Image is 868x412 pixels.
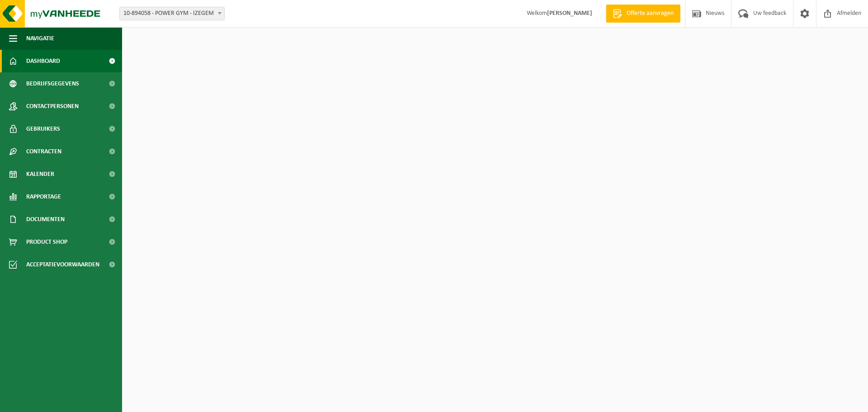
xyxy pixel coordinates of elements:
span: 10-894058 - POWER GYM - IZEGEM [119,7,225,20]
span: Gebruikers [26,118,60,140]
span: Kalender [26,163,54,185]
span: Dashboard [26,50,60,72]
span: Navigatie [26,27,54,50]
span: Offerte aanvragen [624,9,676,18]
span: Acceptatievoorwaarden [26,253,99,276]
span: 10-894058 - POWER GYM - IZEGEM [120,7,224,20]
span: Contracten [26,140,61,163]
a: Offerte aanvragen [606,5,680,23]
span: Product Shop [26,231,67,253]
strong: [PERSON_NAME] [547,10,592,17]
span: Bedrijfsgegevens [26,72,79,95]
span: Contactpersonen [26,95,79,118]
span: Rapportage [26,185,61,208]
span: Documenten [26,208,65,231]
